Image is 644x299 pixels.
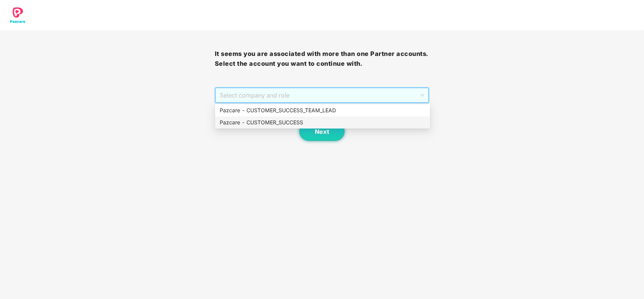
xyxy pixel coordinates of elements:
[315,128,329,135] span: Next
[220,118,425,127] div: Pazcare - CUSTOMER_SUCCESS
[220,106,425,115] div: Pazcare - CUSTOMER_SUCCESS_TEAM_LEAD
[215,116,430,129] div: Pazcare - CUSTOMER_SUCCESS
[215,49,430,68] h3: It seems you are associated with more than one Partner accounts. Select the account you want to c...
[220,88,425,102] span: Select company and role
[215,104,430,116] div: Pazcare - CUSTOMER_SUCCESS_TEAM_LEAD
[299,122,345,141] button: Next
